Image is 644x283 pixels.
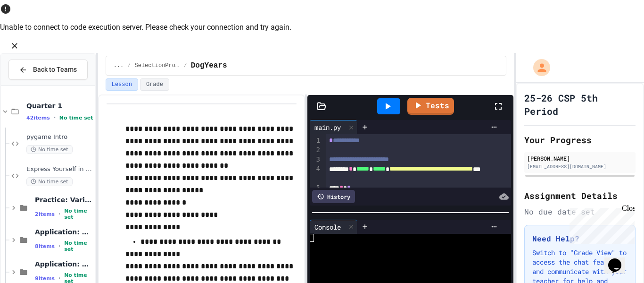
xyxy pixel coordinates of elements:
button: Grade [140,78,169,91]
a: Tests [407,98,454,115]
span: / [184,62,187,69]
iframe: chat widget [566,204,635,244]
span: 2 items [35,211,55,217]
span: / [127,62,131,69]
button: Back to Teams [8,60,88,80]
span: Quarter 1 [26,102,93,110]
h1: 25-26 CSP 5th Period [524,91,636,118]
span: Practice: Variables/Print [35,196,93,204]
div: No due date set [524,206,636,217]
span: Application: Variables/Print [35,228,93,236]
h3: Need Help? [532,233,627,244]
span: Express Yourself in Python! [26,165,93,173]
span: DogYears [191,60,227,71]
span: No time set [26,177,73,186]
div: History [312,190,355,203]
span: ... [114,62,124,69]
span: No time set [26,145,73,154]
span: • [58,274,60,282]
div: [PERSON_NAME] [527,154,633,163]
div: 2 [310,146,322,155]
span: • [58,242,60,250]
div: Console [310,220,357,234]
div: main.py [310,120,357,134]
iframe: chat widget [604,245,635,274]
span: 9 items [35,275,55,282]
div: My Account [523,57,553,78]
div: [EMAIL_ADDRESS][DOMAIN_NAME] [527,163,633,170]
div: 3 [310,155,322,164]
h2: Your Progress [524,133,636,146]
span: • [54,114,56,121]
span: 42 items [26,115,50,121]
div: main.py [310,122,346,132]
span: pygame Intro [26,133,93,141]
button: Close [8,39,22,53]
button: Lesson [106,78,138,91]
span: No time set [64,208,93,220]
span: Application: Strings, Inputs, Math [35,260,93,268]
div: Chat with us now!Close [4,4,65,60]
span: • [58,210,60,218]
div: Console [310,222,346,232]
div: 4 [310,164,322,183]
span: No time set [64,240,93,252]
span: No time set [59,115,93,121]
h2: Assignment Details [524,189,636,202]
div: 1 [310,136,322,146]
div: 5 [310,183,322,193]
span: Back to Teams [33,65,77,75]
span: 8 items [35,243,55,249]
span: SelectionProjects [135,62,180,69]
